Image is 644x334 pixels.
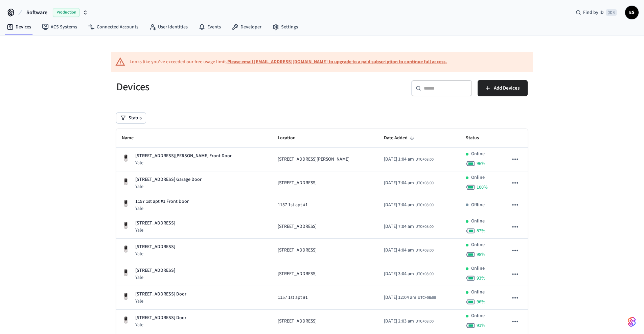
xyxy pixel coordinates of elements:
[415,271,434,277] span: UTC+08:00
[384,180,434,187] div: Etc/GMT-8
[278,223,317,230] span: [STREET_ADDRESS]
[477,275,485,282] span: 93 %
[384,223,414,230] span: [DATE] 7:04 am
[83,21,144,33] a: Connected Accounts
[135,205,189,212] p: Yale
[415,157,434,163] span: UTC+08:00
[122,245,130,253] img: Yale Assure Touchscreen Wifi Smart Lock, Satin Nickel, Front
[477,322,485,329] span: 91 %
[226,21,267,33] a: Developer
[471,150,485,158] p: Online
[135,160,232,166] p: Yale
[227,58,447,65] a: Please email [EMAIL_ADDRESS][DOMAIN_NAME] to upgrade to a paid subscription to continue full access.
[53,8,80,17] span: Production
[122,199,130,208] img: Yale Assure Touchscreen Wifi Smart Lock, Satin Nickel, Front
[135,176,202,183] p: [STREET_ADDRESS] Garage Door
[478,80,528,96] button: Add Devices
[415,224,434,230] span: UTC+08:00
[267,21,303,33] a: Settings
[625,6,639,19] button: ES
[384,156,414,163] span: [DATE] 1:04 am
[278,318,317,325] span: [STREET_ADDRESS]
[477,228,485,234] span: 87 %
[135,183,202,190] p: Yale
[135,267,175,274] p: [STREET_ADDRESS]
[122,292,130,301] img: Yale Assure Touchscreen Wifi Smart Lock, Satin Nickel, Front
[418,295,436,301] span: UTC+08:00
[384,201,414,209] span: [DATE] 7:04 am
[135,251,175,257] p: Yale
[626,6,638,19] span: ES
[135,198,189,205] p: 1157 1st apt #1 Front Door
[278,156,349,163] span: [STREET_ADDRESS][PERSON_NAME]
[384,294,436,301] div: Etc/GMT-8
[384,318,434,325] div: Etc/GMT-8
[384,270,414,278] span: [DATE] 3:04 am
[477,299,485,305] span: 96 %
[471,201,485,209] p: Offline
[606,9,617,16] span: ⌘ K
[384,318,414,325] span: [DATE] 2:03 am
[135,321,186,328] p: Yale
[122,154,130,162] img: Yale Assure Touchscreen Wifi Smart Lock, Satin Nickel, Front
[135,220,175,227] p: [STREET_ADDRESS]
[144,21,193,33] a: User Identities
[135,291,186,298] p: [STREET_ADDRESS] Door
[384,201,434,209] div: Etc/GMT-8
[278,133,304,143] span: Location
[477,251,485,258] span: 98 %
[384,270,434,278] div: Etc/GMT-8
[384,294,416,301] span: [DATE] 12:04 am
[135,227,175,234] p: Yale
[384,180,414,187] span: [DATE] 7:04 am
[415,180,434,186] span: UTC+08:00
[384,223,434,230] div: Etc/GMT-8
[384,247,434,254] div: Etc/GMT-8
[570,6,622,19] div: Find by ID⌘ K
[471,174,485,181] p: Online
[130,58,447,66] div: Looks like you've exceeded our free usage limit.
[384,133,416,143] span: Date Added
[1,21,37,33] a: Devices
[135,298,186,305] p: Yale
[122,269,130,277] img: Yale Assure Touchscreen Wifi Smart Lock, Satin Nickel, Front
[122,316,130,324] img: Yale Assure Touchscreen Wifi Smart Lock, Satin Nickel, Front
[477,184,488,191] span: 100 %
[278,270,317,278] span: [STREET_ADDRESS]
[122,221,130,230] img: Yale Assure Touchscreen Wifi Smart Lock, Satin Nickel, Front
[193,21,226,33] a: Events
[122,133,142,143] span: Name
[477,160,485,167] span: 96 %
[278,247,317,254] span: [STREET_ADDRESS]
[471,265,485,272] p: Online
[278,294,308,301] span: 1157 1st apt #1
[122,178,130,186] img: Yale Assure Touchscreen Wifi Smart Lock, Satin Nickel, Front
[116,80,318,94] h5: Devices
[583,9,604,16] span: Find by ID
[471,289,485,296] p: Online
[135,314,186,321] p: [STREET_ADDRESS] Door
[471,241,485,248] p: Online
[628,316,636,327] img: SeamLogoGradient.69752ec5.svg
[135,243,175,251] p: [STREET_ADDRESS]
[494,84,520,93] span: Add Devices
[415,318,434,325] span: UTC+08:00
[384,156,434,163] div: Etc/GMT-8
[26,8,47,17] span: Software
[415,247,434,254] span: UTC+08:00
[37,21,83,33] a: ACS Systems
[278,201,308,209] span: 1157 1st apt #1
[135,152,232,160] p: [STREET_ADDRESS][PERSON_NAME] Front Door
[466,133,488,143] span: Status
[278,180,317,187] span: [STREET_ADDRESS]
[116,113,146,123] button: Status
[384,247,414,254] span: [DATE] 4:04 am
[135,274,175,281] p: Yale
[415,202,434,208] span: UTC+08:00
[471,312,485,319] p: Online
[471,218,485,225] p: Online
